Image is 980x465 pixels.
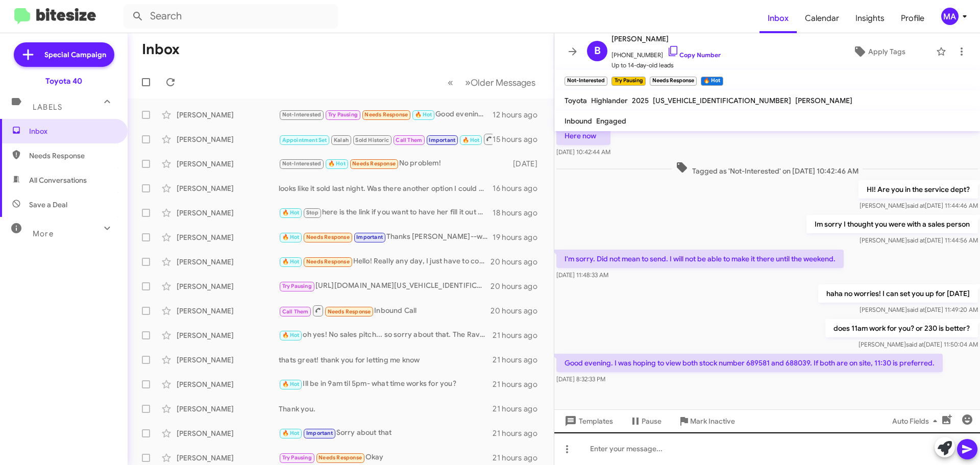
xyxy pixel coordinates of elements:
span: All Conversations [29,175,87,185]
a: Copy Number [667,51,721,59]
span: 🔥 Hot [462,137,480,143]
span: 🔥 Hot [282,332,300,338]
span: 🔥 Hot [282,234,300,240]
a: Profile [893,4,933,33]
div: 12 hours ago [493,110,546,120]
div: [PERSON_NAME] [177,257,279,267]
a: Special Campaign [14,42,114,67]
div: 19 hours ago [493,232,546,242]
div: [PERSON_NAME] [177,453,279,463]
span: Engaged [596,116,626,126]
div: 16 hours ago [493,183,546,193]
span: said at [906,340,924,348]
div: Ill be in 9am til 5pm- what time works for you? [279,378,493,390]
div: 20 hours ago [491,281,546,291]
span: Try Pausing [328,111,358,118]
div: 21 hours ago [493,404,546,414]
span: B [594,43,601,59]
a: Insights [847,4,893,33]
span: Highlander [591,96,628,105]
div: Good evening. I was hoping to view both stock number 689581 and 688039. If both are on site, 11:3... [279,109,493,120]
span: [DATE] 10:42:44 AM [556,148,610,156]
span: Not-Interested [282,160,322,167]
div: 20 hours ago [491,257,546,267]
div: 21 hours ago [493,330,546,340]
span: [PERSON_NAME] [611,33,721,45]
div: Sorry about that [279,427,493,439]
button: MA [933,8,969,25]
button: Auto Fields [884,412,949,430]
div: [PERSON_NAME] [177,232,279,242]
button: Next [459,72,542,93]
p: HI! Are you in the service dept? [859,180,978,199]
span: Special Campaign [44,50,106,60]
span: « [448,76,453,89]
button: Templates [554,412,621,430]
div: 930 [279,133,493,145]
p: Good evening. I was hoping to view both stock number 689581 and 688039. If both are on site, 11:3... [556,354,943,372]
div: Thanks [PERSON_NAME]--will look for the proposal. [279,231,493,243]
div: 18 hours ago [493,208,546,218]
span: Important [356,234,383,240]
nav: Page navigation example [442,72,542,93]
span: Appointment Set [282,137,327,143]
div: [PERSON_NAME] [177,428,279,438]
small: Needs Response [650,77,697,86]
div: Hello! Really any day, I just have to coordinate transportation beforehand. I'm more interested i... [279,256,491,267]
span: Needs Response [352,160,396,167]
span: Try Pausing [282,283,312,289]
div: Okay [279,452,493,463]
span: said at [907,236,925,244]
div: 21 hours ago [493,453,546,463]
span: More [33,229,54,238]
div: [PERSON_NAME] [177,134,279,144]
span: 🔥 Hot [282,430,300,436]
span: Tagged as 'Not-Interested' on [DATE] 10:42:46 AM [672,161,863,176]
span: Call Them [282,308,309,315]
span: Important [429,137,455,143]
span: [DATE] 11:48:33 AM [556,271,608,279]
span: Auto Fields [892,412,941,430]
div: [PERSON_NAME] [177,404,279,414]
span: Kalah [334,137,349,143]
span: [PERSON_NAME] [795,96,852,105]
span: Templates [562,412,613,430]
span: 🔥 Hot [415,111,432,118]
p: Im sorry I thought you were with a sales person [806,215,978,233]
span: 2025 [632,96,649,105]
small: 🔥 Hot [701,77,723,86]
span: Needs Response [306,234,350,240]
div: 21 hours ago [493,355,546,365]
span: Apply Tags [868,42,905,61]
div: [URL][DOMAIN_NAME][US_VEHICLE_IDENTIFICATION_NUMBER] [279,280,491,292]
div: Toyota 40 [45,76,82,86]
span: Needs Response [364,111,408,118]
span: Important [306,430,333,436]
h1: Inbox [142,41,180,58]
div: oh yes! No sales pitch... so sorry about that. The Rav4 is here and available. We will let you bo... [279,329,493,341]
small: Try Pausing [611,77,645,86]
div: Inbound Call [279,304,491,317]
span: [PHONE_NUMBER] [611,45,721,60]
div: 15 hours ago [493,134,546,144]
span: Labels [33,103,62,112]
div: [PERSON_NAME] [177,379,279,389]
span: Not-Interested [282,111,322,118]
div: 21 hours ago [493,428,546,438]
span: Try Pausing [282,454,312,461]
div: Thank you. [279,404,493,414]
span: 🔥 Hot [282,209,300,216]
div: No problem! [279,158,508,169]
div: [PERSON_NAME] [177,281,279,291]
span: Needs Response [318,454,362,461]
span: Sold Historic [355,137,389,143]
p: I'm sorry. Did not mean to send. I will not be able to make it there until the weekend. [556,250,844,268]
p: Here now [556,127,610,145]
span: Call Them [396,137,422,143]
span: Mark Inactive [690,412,735,430]
div: [PERSON_NAME] [177,110,279,120]
div: 20 hours ago [491,306,546,316]
span: Needs Response [306,258,350,265]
